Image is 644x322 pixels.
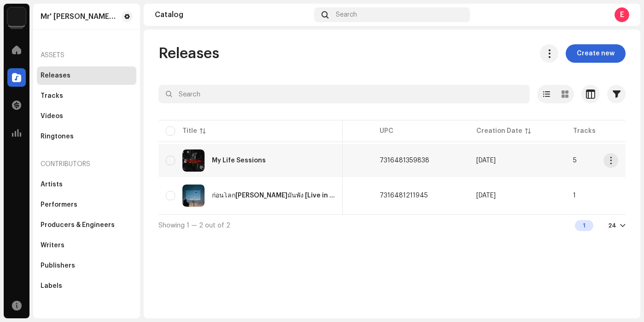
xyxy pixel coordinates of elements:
[41,262,75,269] div: Publishers
[380,157,429,164] span: 7316481359838
[182,126,197,136] div: Title
[37,216,136,234] re-m-nav-item: Producers & Engineers
[37,107,136,125] re-m-nav-item: Videos
[476,192,496,199] span: Aug 27, 2025
[476,126,522,136] div: Creation Date
[566,44,626,63] button: Create new
[573,157,577,164] span: 5
[615,7,629,22] div: E
[608,222,616,229] div: 24
[37,175,136,194] re-m-nav-item: Artists
[37,277,136,295] re-m-nav-item: Labels
[182,149,205,172] img: 7b32ceed-f11d-47cf-a9ed-7bf26b51b970
[380,192,428,199] span: 7316481211945
[41,282,62,290] div: Labels
[37,127,136,146] re-m-nav-item: Ringtones
[158,85,530,103] input: Search
[37,196,136,214] re-m-nav-item: Performers
[7,7,26,26] img: de0d2825-999c-4937-b35a-9adca56ee094
[573,192,576,199] span: 1
[41,133,74,140] div: Ringtones
[37,87,136,105] re-m-nav-item: Tracks
[37,153,136,175] re-a-nav-header: Contributors
[37,256,136,275] re-m-nav-item: Publishers
[41,72,70,79] div: Releases
[41,221,115,229] div: Producers & Engineers
[41,181,63,188] div: Artists
[37,236,136,255] re-m-nav-item: Writers
[158,44,219,63] span: Releases
[476,157,496,164] span: Sep 30, 2025
[158,222,230,229] span: Showing 1 — 2 out of 2
[155,11,310,18] div: Catalog
[41,242,64,249] div: Writers
[37,44,136,66] re-a-nav-header: Assets
[41,113,63,120] div: Videos
[182,185,205,207] img: afc262ba-68d2-4747-8498-1a13df78cf79
[577,44,615,63] span: Create new
[212,192,335,199] div: ก่อนโลกทั้งใบมันพัง [Live in Nathon Campview]
[37,66,136,85] re-m-nav-item: Releases
[41,92,63,100] div: Tracks
[575,220,593,231] div: 1
[41,201,77,209] div: Performers
[41,13,118,20] div: Mr' พระจันทร์_Mrs. Krongkarn Kaewjamras
[212,157,266,164] div: My Life Sessions
[336,11,357,18] span: Search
